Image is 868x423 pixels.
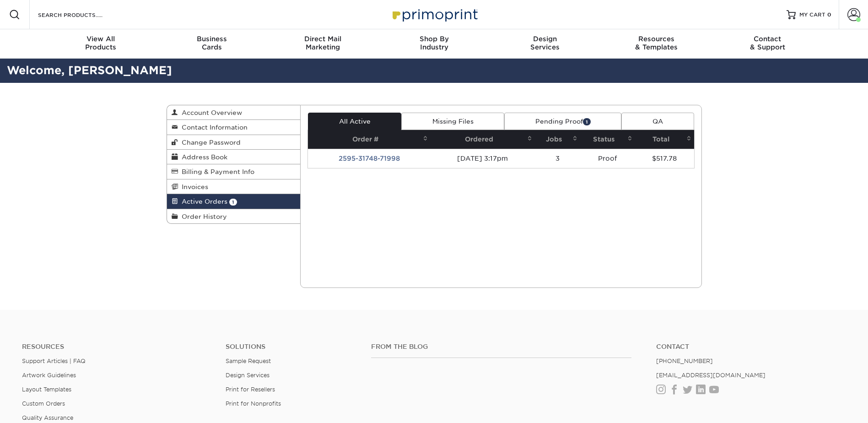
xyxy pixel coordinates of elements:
[226,372,270,379] a: Design Services
[601,35,712,43] span: Resources
[490,35,601,43] span: Design
[167,105,301,120] a: Account Overview
[401,113,504,130] a: Missing Files
[22,372,76,379] a: Artwork Guidelines
[656,343,846,351] a: Contact
[22,358,86,364] a: Support Articles | FAQ
[22,400,65,407] a: Custom Orders
[45,29,156,59] a: View AllProducts
[167,209,301,223] a: Order History
[308,113,401,130] a: All Active
[267,35,378,43] span: Direct Mail
[656,358,713,364] a: [PHONE_NUMBER]
[167,179,301,194] a: Invoices
[388,5,480,24] img: Primoprint
[635,130,694,149] th: Total
[226,343,357,351] h4: Solutions
[178,109,242,116] span: Account Overview
[178,139,241,146] span: Change Password
[37,9,126,20] input: SEARCH PRODUCTS.....
[535,149,580,168] td: 3
[580,149,635,168] td: Proof
[229,199,237,206] span: 1
[178,213,227,220] span: Order History
[583,118,591,125] span: 1
[799,11,825,19] span: MY CART
[308,130,431,149] th: Order #
[267,29,378,59] a: Direct MailMarketing
[712,35,823,43] span: Contact
[226,400,281,407] a: Print for Nonprofits
[535,130,580,149] th: Jobs
[431,149,535,168] td: [DATE] 3:17pm
[167,135,301,150] a: Change Password
[621,113,694,130] a: QA
[601,29,712,59] a: Resources& Templates
[226,358,271,364] a: Sample Request
[656,372,766,379] a: [EMAIL_ADDRESS][DOMAIN_NAME]
[504,113,621,130] a: Pending Proof1
[490,35,601,51] div: Services
[226,386,275,393] a: Print for Resellers
[635,149,694,168] td: $517.78
[167,120,301,135] a: Contact Information
[156,35,267,43] span: Business
[267,35,378,51] div: Marketing
[490,29,601,59] a: DesignServices
[167,164,301,179] a: Billing & Payment Info
[712,35,823,51] div: & Support
[22,414,73,421] a: Quality Assurance
[167,150,301,164] a: Address Book
[431,130,535,149] th: Ordered
[712,29,823,59] a: Contact& Support
[827,11,831,18] span: 0
[580,130,635,149] th: Status
[178,183,208,190] span: Invoices
[167,194,301,209] a: Active Orders 1
[156,35,267,51] div: Cards
[178,168,254,175] span: Billing & Payment Info
[371,343,631,351] h4: From the Blog
[22,386,71,393] a: Layout Templates
[601,35,712,51] div: & Templates
[22,343,212,351] h4: Resources
[178,153,227,161] span: Address Book
[156,29,267,59] a: BusinessCards
[378,29,490,59] a: Shop ByIndustry
[45,35,156,43] span: View All
[378,35,490,51] div: Industry
[178,124,248,131] span: Contact Information
[378,35,490,43] span: Shop By
[178,198,227,205] span: Active Orders
[45,35,156,51] div: Products
[308,149,431,168] td: 2595-31748-71998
